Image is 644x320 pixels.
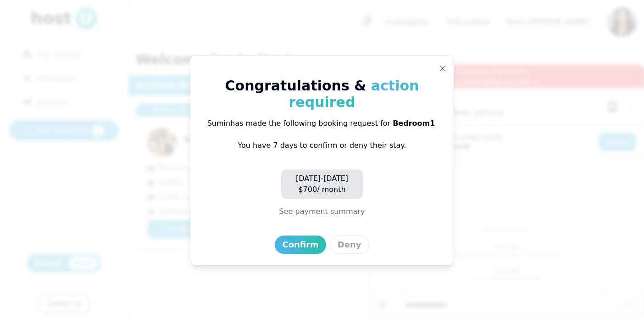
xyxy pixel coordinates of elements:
[207,118,437,129] div: Sumin has made the following booking request for
[330,236,369,254] button: Deny
[393,119,435,128] span: Bedroom 1
[201,78,443,111] h3: Congratulations &
[282,238,318,251] div: Confirm
[296,173,348,184] p: -
[279,206,365,217] button: See payment summary
[289,78,419,110] span: action required
[207,118,437,151] p: You have 7 days to confirm or deny their stay.
[296,184,348,195] p: $ 700 / month
[275,236,326,254] button: Confirm
[296,174,321,183] span: [DATE]
[338,238,361,251] div: Deny
[323,174,348,183] span: [DATE]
